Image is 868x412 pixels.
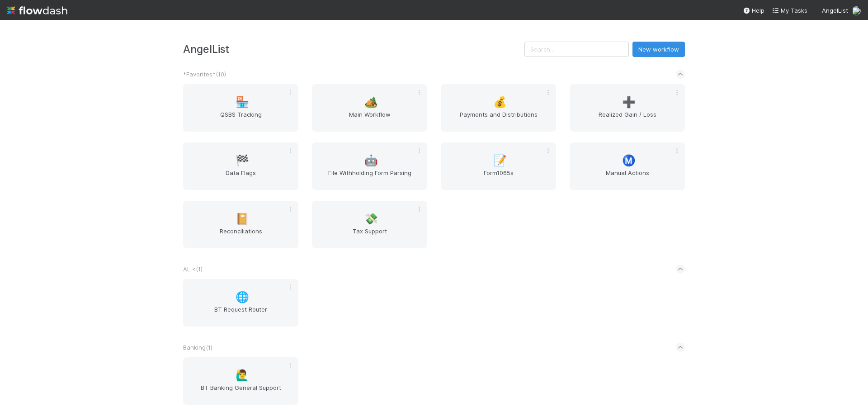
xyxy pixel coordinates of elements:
span: BT Banking General Support [187,383,295,401]
span: 🏕️ [364,96,378,108]
img: avatar_cfa6ccaa-c7d9-46b3-b608-2ec56ecf97ad.png [852,6,861,15]
a: ➕Realized Gain / Loss [570,84,685,132]
a: 💰Payments and Distributions [441,84,556,132]
span: Main Workflow [316,110,424,128]
span: File Withholding Form Parsing [316,168,424,186]
span: AngelList [822,7,848,14]
img: logo-inverted-e16ddd16eac7371096b0.svg [7,3,67,18]
span: Tax Support [316,227,424,245]
span: 🏪 [236,96,249,108]
span: 🌐 [236,291,249,303]
button: New workflow [632,42,685,57]
span: Data Flags [187,168,295,186]
span: 📔 [236,213,249,225]
span: Realized Gain / Loss [573,110,681,128]
span: 📝 [493,155,507,166]
a: Ⓜ️Manual Actions [570,142,685,190]
span: Banking ( 1 ) [183,344,212,351]
a: My Tasks [772,6,807,15]
a: 🏪QSBS Tracking [183,84,298,132]
span: BT Request Router [187,305,295,323]
span: Ⓜ️ [622,155,636,166]
h3: AngelList [183,43,524,55]
span: ➕ [622,96,636,108]
a: 🏁Data Flags [183,142,298,190]
a: 📔Reconciliations [183,201,298,248]
span: 🤖 [364,155,378,166]
a: 🏕️Main Workflow [312,84,427,132]
a: 💸Tax Support [312,201,427,248]
a: 🤖File Withholding Form Parsing [312,142,427,190]
span: My Tasks [772,7,807,14]
span: Manual Actions [573,168,681,186]
span: QSBS Tracking [187,110,295,128]
div: Help [743,6,764,15]
span: 🙋‍♂️ [236,369,249,381]
span: Payments and Distributions [444,110,552,128]
span: AL < ( 1 ) [183,265,203,273]
span: *Favorites* ( 10 ) [183,71,226,78]
a: 🙋‍♂️BT Banking General Support [183,357,298,405]
span: Reconciliations [187,227,295,245]
input: Search... [524,42,629,57]
span: Form1065s [444,168,552,186]
span: 💸 [364,213,378,225]
a: 📝Form1065s [441,142,556,190]
a: 🌐BT Request Router [183,279,298,327]
span: 🏁 [236,155,249,166]
span: 💰 [493,96,507,108]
